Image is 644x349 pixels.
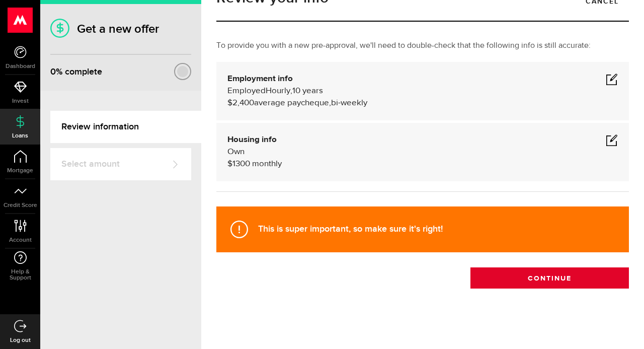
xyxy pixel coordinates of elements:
span: monthly [252,160,282,168]
span: $2,400 [227,99,254,107]
p: To provide you with a new pre-approval, we'll need to double-check that the following info is sti... [216,40,629,52]
span: 1300 [232,160,250,168]
b: Employment info [227,75,293,83]
span: , [290,87,292,95]
div: % complete [50,63,102,81]
span: bi-weekly [331,99,367,107]
a: Select amount [50,148,191,180]
span: average paycheque, [254,99,331,107]
button: Open LiveChat chat widget [8,4,38,34]
span: 0 [50,66,56,77]
span: Own [227,148,245,156]
span: Employed [227,87,266,95]
span: 10 years [292,87,323,95]
strong: This is super important, so make sure it's right! [258,224,443,234]
span: Hourly [266,87,290,95]
a: Review information [50,111,201,143]
h1: Get a new offer [50,22,191,36]
button: Continue [470,267,629,289]
b: Housing info [227,135,277,144]
span: $ [227,160,232,168]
